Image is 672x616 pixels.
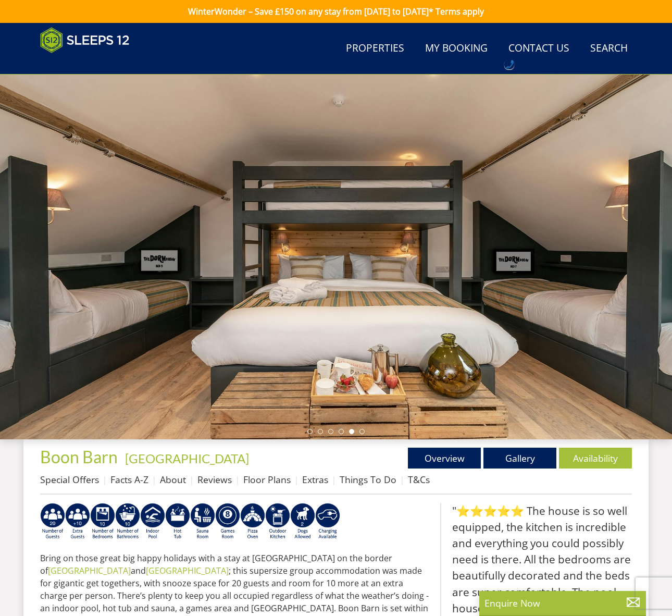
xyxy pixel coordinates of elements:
[315,503,340,540] img: AD_4nXcnT2OPG21WxYUhsl9q61n1KejP7Pk9ESVM9x9VetD-X_UXXoxAKaMRZGYNcSGiAsmGyKm0QlThER1osyFXNLmuYOVBV...
[483,448,556,469] a: Gallery
[408,448,481,469] a: Overview
[408,473,430,486] a: T&Cs
[215,503,240,540] img: AD_4nXdrZMsjcYNLGsKuA84hRzvIbesVCpXJ0qqnwZoX5ch9Zjv73tWe4fnFRs2gJ9dSiUubhZXckSJX_mqrZBmYExREIfryF...
[290,503,315,540] img: AD_4nXe7_8LrJK20fD9VNWAdfykBvHkWcczWBt5QOadXbvIwJqtaRaRf-iI0SeDpMmH1MdC9T1Vy22FMXzzjMAvSuTB5cJ7z5...
[504,37,574,60] a: Contact Us
[40,447,121,467] a: Boon Barn
[115,503,140,540] img: AD_4nXfvn8RXFi48Si5WD_ef5izgnipSIXhRnV2E_jgdafhtv5bNmI08a5B0Z5Dh6wygAtJ5Dbjjt2cCuRgwHFAEvQBwYj91q...
[35,59,144,68] iframe: Customer reviews powered by Trustpilot
[342,37,408,60] a: Properties
[243,473,291,486] a: Floor Plans
[190,503,215,540] img: AD_4nXdjbGEeivCGLLmyT_JEP7bTfXsjgyLfnLszUAQeQ4RcokDYHVBt5R8-zTDbAVICNoGv1Dwc3nsbUb1qR6CAkrbZUeZBN...
[40,473,99,486] a: Special Offers
[265,503,290,540] img: AD_4nXfTH09p_77QXgSCMRwRHt9uPNW8Va4Uit02IXPabNXDWzciDdevrPBrTCLz6v3P7E_ej9ytiKnaxPMKY2ysUWAwIMchf...
[40,27,130,53] img: Sleeps 12
[125,451,249,466] a: [GEOGRAPHIC_DATA]
[340,473,396,486] a: Things To Do
[140,503,165,540] img: AD_4nXei2dp4L7_L8OvME76Xy1PUX32_NMHbHVSts-g-ZAVb8bILrMcUKZI2vRNdEqfWP017x6NFeUMZMqnp0JYknAB97-jDN...
[40,503,65,540] img: AD_4nXex3qvy3sy6BM-Br1RXWWSl0DFPk6qVqJlDEOPMeFX_TIH0N77Wmmkf8Pcs8dCh06Ybzq_lkzmDAO5ABz7s_BDarUBnZ...
[197,473,232,486] a: Reviews
[48,565,131,576] a: [GEOGRAPHIC_DATA]
[165,503,190,540] img: AD_4nXcpX5uDwed6-YChlrI2BYOgXwgg3aqYHOhRm0XfZB-YtQW2NrmeCr45vGAfVKUq4uWnc59ZmEsEzoF5o39EWARlT1ewO...
[559,448,632,469] a: Availability
[40,447,118,467] span: Boon Barn
[65,503,90,540] img: AD_4nXd-Fh0nJIa3qsqRzvlg1ypJSHCs0gY77gq8JD-E_2mPKUTTxFktLrHouIf6N8UyjyhiDA3hH-KalzVjgGCuGBqeEUvne...
[160,473,186,486] a: About
[504,60,514,69] div: Call: 01823 665500
[110,473,148,486] a: Facts A-Z
[302,473,328,486] a: Extras
[484,596,641,610] p: Enquire Now
[586,37,632,60] a: Search
[421,37,492,60] a: My Booking
[240,503,265,540] img: AD_4nXcLqu7mHUlbleRlt8iu7kfgD4c5vuY3as6GS2DgJT-pw8nhcZXGoB4_W80monpGRtkoSxUHjxYl0H8gUZYdyx3eTSZ87...
[90,503,115,540] img: AD_4nXfZxIz6BQB9SA1qRR_TR-5tIV0ZeFY52bfSYUXaQTY3KXVpPtuuoZT3Ql3RNthdyy4xCUoonkMKBfRi__QKbC4gcM_TO...
[506,60,514,69] img: hfpfyWBK5wQHBAGPgDf9c6qAYOxxMAAAAASUVORK5CYII=
[121,451,249,466] span: -
[146,565,229,576] a: [GEOGRAPHIC_DATA]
